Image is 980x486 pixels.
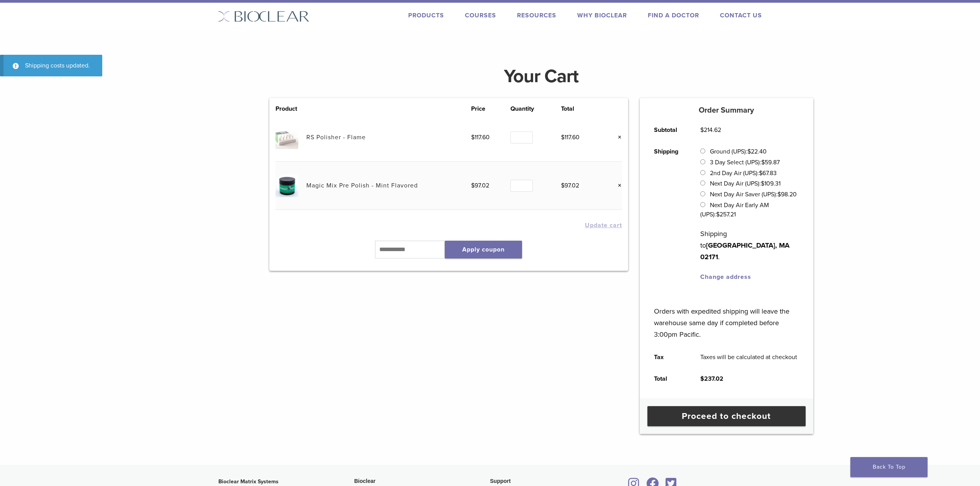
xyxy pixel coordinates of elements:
[561,182,579,189] bdi: 97.02
[710,148,767,155] label: Ground (UPS):
[408,12,444,19] a: Products
[710,169,777,177] label: 2nd Day Air (UPS):
[645,141,692,288] th: Shipping
[264,67,819,86] h1: Your Cart
[761,159,780,166] bdi: 59.87
[275,126,298,148] img: RS Polisher - Flame
[777,191,797,198] bdi: 98.20
[761,159,765,166] span: $
[561,133,564,141] span: $
[759,169,762,177] span: $
[561,182,564,189] span: $
[612,132,622,142] a: Remove this item
[654,294,799,340] p: Orders with expedited shipping will leave the warehouse same day if completed before 3:00pm Pacific.
[354,478,375,484] span: Bioclear
[700,126,704,134] span: $
[850,457,928,477] a: Back To Top
[648,12,699,19] a: Find A Doctor
[471,133,490,141] bdi: 117.60
[561,104,601,113] th: Total
[716,211,720,218] span: $
[640,106,813,115] h5: Order Summary
[218,11,309,22] img: Bioclear
[445,241,522,258] button: Apply coupon
[700,126,721,134] bdi: 214.62
[471,182,475,189] span: $
[612,181,622,191] a: Remove this item
[577,12,627,19] a: Why Bioclear
[647,406,806,426] a: Proceed to checkout
[490,478,511,484] span: Support
[710,180,781,187] label: Next Day Air (UPS):
[517,12,556,19] a: Resources
[645,119,692,141] th: Subtotal
[716,211,736,218] bdi: 257.21
[692,346,806,368] td: Taxes will be calculated at checkout
[777,191,781,198] span: $
[561,133,580,141] bdi: 117.60
[710,191,797,198] label: Next Day Air Saver (UPS):
[306,133,366,141] a: RS Polisher - Flame
[218,478,279,485] strong: Bioclear Matrix Systems
[700,201,769,218] label: Next Day Air Early AM (UPS):
[471,104,511,113] th: Price
[700,375,723,383] bdi: 237.02
[645,368,692,390] th: Total
[710,159,780,166] label: 3 Day Select (UPS):
[700,241,789,261] strong: [GEOGRAPHIC_DATA], MA 02171
[471,182,489,189] bdi: 97.02
[700,228,799,263] p: Shipping to .
[747,148,751,155] span: $
[275,104,306,113] th: Product
[747,148,767,155] bdi: 22.40
[306,182,418,189] a: Magic Mix Pre Polish - Mint Flavored
[510,104,561,113] th: Quantity
[645,346,692,368] th: Tax
[700,273,751,281] a: Change address
[585,222,622,228] button: Update cart
[275,174,298,197] img: Magic Mix Pre Polish - Mint Flavored
[759,169,777,177] bdi: 67.83
[720,12,762,19] a: Contact Us
[471,133,475,141] span: $
[700,375,704,383] span: $
[465,12,496,19] a: Courses
[761,180,781,187] bdi: 109.31
[761,180,764,187] span: $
